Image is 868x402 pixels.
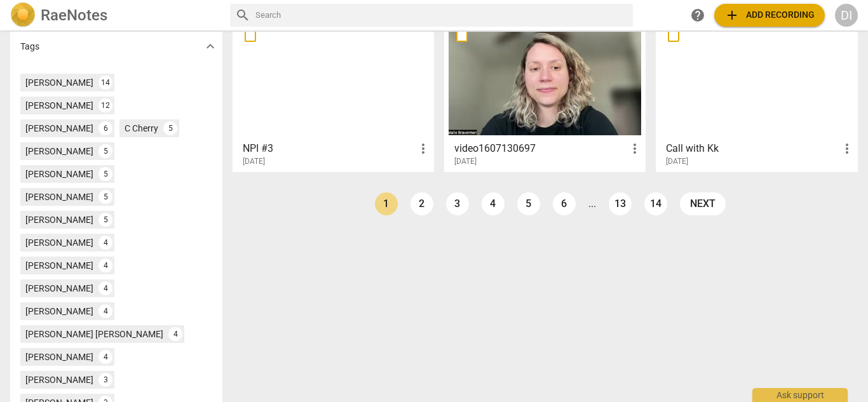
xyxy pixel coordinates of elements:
[724,8,815,23] span: Add recording
[666,156,688,167] span: [DATE]
[10,3,220,28] a: LogoRaeNotes
[98,167,112,181] div: 5
[553,192,576,215] a: Page 6
[98,144,112,158] div: 5
[588,198,596,210] li: ...
[482,192,505,215] a: Page 4
[627,141,642,156] span: more_vert
[690,8,705,23] span: help
[25,213,93,226] div: [PERSON_NAME]
[714,4,825,27] button: Upload
[125,122,158,135] div: C Cherry
[724,8,740,23] span: add
[98,190,112,204] div: 5
[375,192,398,215] a: Page 1 is your current page
[20,40,39,53] p: Tags
[25,282,93,295] div: [PERSON_NAME]
[98,121,112,135] div: 6
[25,168,93,180] div: [PERSON_NAME]
[25,236,93,249] div: [PERSON_NAME]
[25,351,93,363] div: [PERSON_NAME]
[517,192,540,215] a: Page 5
[644,192,667,215] a: Page 14
[98,350,112,364] div: 4
[201,37,220,56] button: Show more
[839,141,855,156] span: more_vert
[410,192,433,215] a: Page 2
[25,99,93,112] div: [PERSON_NAME]
[255,5,628,25] input: Search
[416,141,431,156] span: more_vert
[25,191,93,203] div: [PERSON_NAME]
[454,156,477,167] span: [DATE]
[243,141,416,156] h3: NPI #3
[454,141,627,156] h3: video1607130697
[686,4,709,27] a: Help
[25,328,163,340] div: [PERSON_NAME] [PERSON_NAME]
[25,76,93,89] div: [PERSON_NAME]
[680,192,726,215] a: next
[98,76,112,90] div: 14
[25,145,93,157] div: [PERSON_NAME]
[98,213,112,227] div: 5
[446,192,469,215] a: Page 3
[25,305,93,318] div: [PERSON_NAME]
[168,327,182,341] div: 4
[163,121,177,135] div: 5
[449,23,641,166] a: video1607130697[DATE]
[98,236,112,250] div: 4
[609,192,632,215] a: Page 13
[235,8,250,23] span: search
[835,4,858,27] button: DI
[25,259,93,272] div: [PERSON_NAME]
[203,39,218,54] span: expand_more
[660,23,853,166] a: Call with Kk[DATE]
[25,373,93,386] div: [PERSON_NAME]
[98,304,112,318] div: 4
[98,258,112,272] div: 4
[10,3,36,28] img: Logo
[243,156,265,167] span: [DATE]
[237,23,430,166] a: NPI #3[DATE]
[666,141,839,156] h3: Call with Kk
[41,6,107,24] h2: RaeNotes
[98,98,112,112] div: 12
[25,122,93,135] div: [PERSON_NAME]
[98,281,112,295] div: 4
[752,388,848,402] div: Ask support
[98,373,112,387] div: 3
